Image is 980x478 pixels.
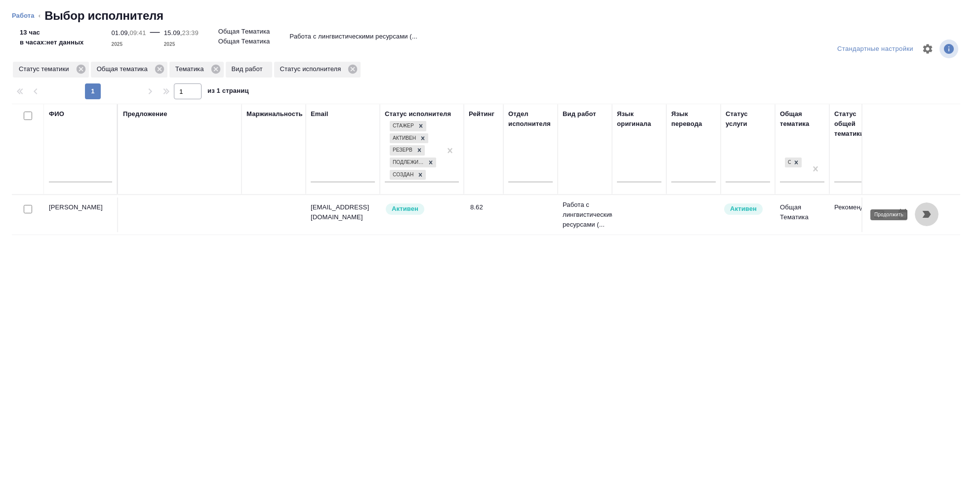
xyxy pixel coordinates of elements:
[175,64,207,74] p: Тематика
[390,158,425,168] div: Подлежит внедрению
[274,62,361,78] div: Статус исполнителя
[311,202,375,222] p: [EMAIL_ADDRESS][DOMAIN_NAME]
[671,109,716,129] div: Язык перевода
[891,202,915,226] button: Открыть календарь загрузки
[182,29,199,37] p: 23:39
[389,132,429,145] div: Стажер, Активен, Резерв, Подлежит внедрению, Создан
[44,8,163,24] h2: Выбор исполнителя
[164,29,182,37] p: 15.09,
[232,64,266,74] p: Вид работ
[508,109,553,129] div: Отдел исполнителя
[389,157,437,169] div: Стажер, Активен, Резерв, Подлежит внедрению, Создан
[784,157,803,169] div: Общая Тематика
[123,109,167,119] div: Предложение
[829,198,884,232] td: Рекомендован
[390,133,417,144] div: Активен
[617,109,661,129] div: Язык оригинала
[785,158,791,168] div: Общая Тематика
[246,109,303,119] div: Маржинальность
[289,32,417,41] p: Работа с лингвистическими ресурсами (...
[389,120,427,132] div: Стажер, Активен, Резерв, Подлежит внедрению, Создан
[390,121,415,131] div: Стажер
[916,37,939,61] span: Настроить таблицу
[150,24,160,49] div: —
[470,202,498,212] div: 8.62
[780,109,824,129] div: Общая тематика
[392,204,418,214] p: Активен
[24,205,32,213] input: Выбери исполнителей, чтобы отправить приглашение на работу
[19,64,73,74] p: Статус тематики
[112,29,130,37] p: 01.09,
[834,109,879,139] div: Статус общей тематики
[775,198,829,232] td: Общая Тематика
[939,40,960,58] span: Посмотреть информацию
[563,109,596,119] div: Вид работ
[44,198,118,232] td: [PERSON_NAME]
[726,109,770,129] div: Статус услуги
[20,28,84,38] p: 13 час
[867,202,891,226] button: Отправить предложение о работе
[218,27,270,37] p: Общая Тематика
[13,62,89,78] div: Статус тематики
[39,11,41,21] li: ‹
[390,145,414,156] div: Резерв
[169,62,224,78] div: Тематика
[730,204,757,214] p: Активен
[12,8,968,24] nav: breadcrumb
[91,62,167,78] div: Общая тематика
[385,202,459,216] div: Рядовой исполнитель: назначай с учетом рейтинга
[12,12,35,19] a: Работа
[469,109,494,119] div: Рейтинг
[311,109,328,119] div: Email
[280,64,345,74] p: Статус исполнителя
[385,109,451,119] div: Статус исполнителя
[389,144,426,157] div: Стажер, Активен, Резерв, Подлежит внедрению, Создан
[835,41,916,57] div: split button
[563,200,607,230] p: Работа с лингвистическими ресурсами (...
[389,169,427,181] div: Стажер, Активен, Резерв, Подлежит внедрению, Создан
[97,64,151,74] p: Общая тематика
[129,29,146,37] p: 09:41
[390,170,415,180] div: Создан
[207,85,249,99] span: из 1 страниц
[49,109,64,119] div: ФИО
